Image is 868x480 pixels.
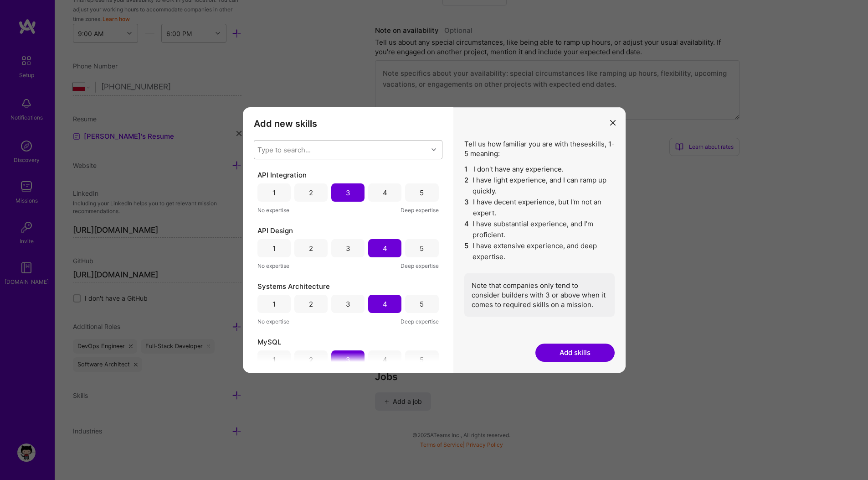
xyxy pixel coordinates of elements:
[464,197,469,219] span: 3
[431,147,436,152] i: icon Chevron
[464,240,615,262] li: I have extensive experience, and deep expertise.
[257,170,307,180] span: API Integration
[309,299,313,309] div: 2
[464,164,615,175] li: I don't have any experience.
[346,355,350,365] div: 3
[401,205,439,215] span: Deep expertise
[420,299,424,309] div: 5
[257,145,311,155] div: Type to search...
[309,244,313,253] div: 2
[309,355,313,365] div: 2
[272,188,276,198] div: 1
[610,120,616,125] i: icon Close
[383,299,387,309] div: 4
[346,299,350,309] div: 3
[257,282,330,291] span: Systems Architecture
[257,317,289,326] span: No expertise
[383,355,387,365] div: 4
[420,244,424,253] div: 5
[464,240,469,262] span: 5
[464,219,469,240] span: 4
[464,175,469,197] span: 2
[346,244,350,253] div: 3
[272,244,276,253] div: 1
[272,355,276,365] div: 1
[243,107,626,373] div: modal
[535,344,615,362] button: Add skills
[464,197,615,219] li: I have decent experience, but I'm not an expert.
[257,261,289,271] span: No expertise
[464,139,615,317] div: Tell us how familiar you are with these skills , 1-5 meaning:
[272,299,276,309] div: 1
[257,337,281,347] span: MySQL
[420,188,424,198] div: 5
[383,188,387,198] div: 4
[254,118,442,129] h3: Add new skills
[346,188,350,198] div: 3
[420,355,424,365] div: 5
[383,244,387,253] div: 4
[257,226,293,235] span: API Design
[464,219,615,240] li: I have substantial experience, and I’m proficient.
[464,164,470,175] span: 1
[401,317,439,326] span: Deep expertise
[257,205,289,215] span: No expertise
[309,188,313,198] div: 2
[401,261,439,271] span: Deep expertise
[464,273,615,317] div: Note that companies only tend to consider builders with 3 or above when it comes to required skil...
[464,175,615,197] li: I have light experience, and I can ramp up quickly.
